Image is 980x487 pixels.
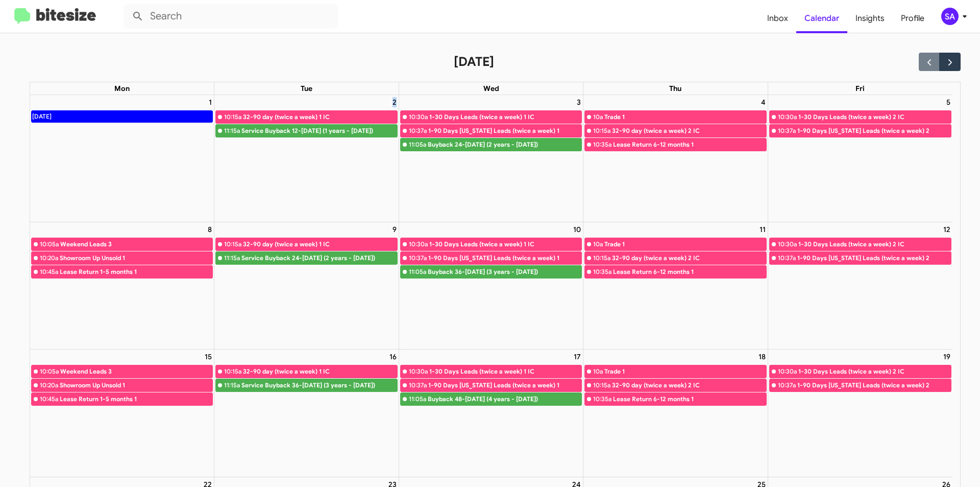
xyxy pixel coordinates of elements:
div: 1-30 Days Leads (twice a week) 2 IC [798,239,951,249]
div: 10:37a [778,253,796,263]
div: 10:15a [593,126,610,136]
a: September 12, 2025 [941,222,952,237]
td: September 16, 2025 [214,350,399,477]
div: Showroom Up Unsold 1 [60,253,213,263]
div: 1-30 Days Leads (twice a week) 2 IC [798,366,951,377]
td: September 18, 2025 [583,350,768,477]
div: 10:35a [593,140,611,150]
a: Profile [893,4,933,33]
td: September 4, 2025 [583,95,768,222]
div: 10:15a [593,380,610,390]
td: September 12, 2025 [768,222,952,350]
a: September 1, 2025 [207,95,214,109]
div: Lease Return 1-5 months 1 [60,394,213,404]
a: September 2, 2025 [390,95,399,109]
div: 10:20a [40,253,58,263]
div: Trade 1 [604,366,766,377]
div: 10:30a [409,366,428,377]
div: Buyback 24-[DATE] (2 years - [DATE]) [428,140,581,150]
div: 10:30a [778,239,797,249]
td: September 2, 2025 [214,95,399,222]
td: September 3, 2025 [399,95,583,222]
div: 10a [593,239,603,249]
td: September 1, 2025 [30,95,214,222]
a: September 16, 2025 [387,350,399,364]
button: Next month [939,53,960,71]
a: Calendar [796,4,847,33]
div: Service Buyback 24-[DATE] (2 years - [DATE]) [241,253,397,263]
div: 32-90 day (twice a week) 2 IC [612,126,766,136]
div: 1-90 Days [US_STATE] Leads (twice a week) 1 [428,380,581,390]
span: Inbox [759,4,796,33]
div: Trade 1 [604,239,766,249]
div: Weekend Leads 3 [60,239,213,249]
button: SA [933,8,969,25]
a: September 10, 2025 [571,222,583,237]
a: September 19, 2025 [941,350,952,364]
div: [DATE] [32,111,52,122]
div: 11:05a [409,267,426,277]
div: 10:05a [40,366,59,377]
div: 10:30a [409,112,428,122]
td: September 8, 2025 [30,222,214,350]
div: 32-90 day (twice a week) 2 IC [612,253,766,263]
div: Lease Return 6-12 months 1 [613,394,766,404]
a: Friday [853,82,867,95]
div: Lease Return 6-12 months 1 [613,267,766,277]
div: Trade 1 [604,112,766,122]
td: September 5, 2025 [768,95,952,222]
a: September 9, 2025 [390,222,399,237]
a: September 8, 2025 [206,222,214,237]
div: 32-90 day (twice a week) 1 IC [243,366,397,377]
div: 11:15a [224,253,240,263]
div: Lease Return 6-12 months 1 [613,140,766,150]
td: September 17, 2025 [399,350,583,477]
div: 10a [593,112,603,122]
div: Weekend Leads 3 [60,366,213,377]
a: Tuesday [299,82,314,95]
div: 10:15a [224,239,241,249]
a: Insights [847,4,893,33]
div: 10a [593,366,603,377]
div: Showroom Up Unsold 1 [60,380,213,390]
td: September 10, 2025 [399,222,583,350]
h2: [DATE] [454,54,494,70]
a: Thursday [667,82,683,95]
div: 10:37a [409,380,427,390]
div: 32-90 day (twice a week) 1 IC [243,112,397,122]
a: September 15, 2025 [203,350,214,364]
td: September 9, 2025 [214,222,399,350]
div: 10:45a [40,267,58,277]
div: 10:20a [40,380,58,390]
div: 10:35a [593,267,611,277]
div: Buyback 48-[DATE] (4 years - [DATE]) [428,394,581,404]
div: 32-90 day (twice a week) 2 IC [612,380,766,390]
a: Wednesday [481,82,501,95]
a: Monday [112,82,132,95]
a: September 11, 2025 [757,222,768,237]
div: 1-90 Days [US_STATE] Leads (twice a week) 1 [428,253,581,263]
a: September 17, 2025 [572,350,583,364]
div: 10:37a [409,253,427,263]
div: 10:15a [224,366,241,377]
button: Previous month [919,53,940,71]
div: 1-30 Days Leads (twice a week) 1 IC [429,366,581,377]
td: September 11, 2025 [583,222,768,350]
div: SA [941,8,959,25]
div: 10:35a [593,394,611,404]
div: 10:05a [40,239,59,249]
div: 1-90 Days [US_STATE] Leads (twice a week) 2 [797,126,951,136]
div: 11:15a [224,126,240,136]
div: Service Buyback 12-[DATE] (1 years - [DATE]) [241,126,397,136]
div: 1-30 Days Leads (twice a week) 1 IC [429,239,581,249]
div: 10:30a [409,239,428,249]
a: September 5, 2025 [944,95,952,109]
div: 10:15a [224,112,241,122]
div: Lease Return 1-5 months 1 [60,267,213,277]
div: 11:05a [409,140,426,150]
div: 11:05a [409,394,426,404]
div: 1-90 Days [US_STATE] Leads (twice a week) 2 [797,253,951,263]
